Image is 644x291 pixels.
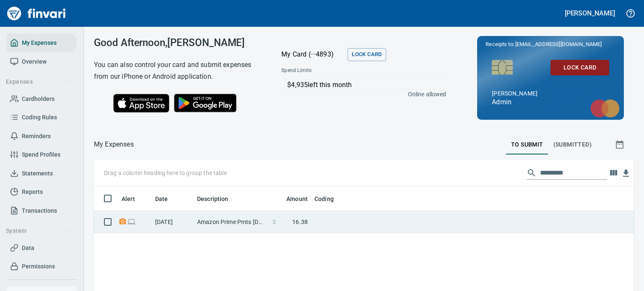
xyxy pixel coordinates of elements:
[565,9,615,18] h5: [PERSON_NAME]
[7,145,77,164] a: Spend Profiles
[551,60,609,75] button: Lock Card
[586,95,624,122] img: mastercard.svg
[7,164,77,183] a: Statements
[94,37,260,49] h3: Good Afternoon , [PERSON_NAME]
[22,206,57,216] span: Transactions
[514,40,602,48] span: [EMAIL_ADDRESS][DOMAIN_NAME]
[511,139,543,150] span: To Submit
[607,134,634,155] button: Show transactions within a particular date range
[553,139,592,150] span: (Submitted)
[492,97,609,107] p: Admin
[620,167,632,180] button: Download Table
[286,194,308,204] span: Amount
[557,62,602,73] span: Lock Card
[194,211,269,233] td: Amazon Prime Pmts [DOMAIN_NAME][URL] WA
[22,38,57,48] span: My Expenses
[22,131,51,142] span: Reminders
[281,49,344,59] p: My Card (···4893)
[155,194,179,204] span: Date
[281,67,378,75] span: Spend Limits
[122,194,135,204] span: Alert
[314,194,334,204] span: Coding
[122,194,146,204] span: Alert
[292,218,308,226] span: 16.38
[104,169,227,177] p: Drag a column heading here to group the table
[6,77,69,87] span: Expenses
[22,243,34,253] span: Data
[94,139,134,149] p: My Expenses
[492,90,571,97] p: [PERSON_NAME]
[275,194,308,204] span: Amount
[352,50,382,59] span: Lock Card
[94,139,134,149] nav: breadcrumb
[197,194,229,204] span: Description
[22,261,55,272] span: Permissions
[7,33,77,52] a: My Expenses
[197,194,239,204] span: Description
[563,7,617,20] button: [PERSON_NAME]
[22,112,57,123] span: Coding Rules
[169,89,241,117] img: Get it on Google Play
[22,168,53,179] span: Statements
[118,219,127,224] span: Receipt Required
[7,201,77,220] a: Transactions
[3,74,73,90] button: Expenses
[22,187,43,197] span: Reports
[7,257,77,276] a: Permissions
[486,40,615,49] p: Receipts to:
[273,218,276,226] span: $
[22,57,47,67] span: Overview
[275,90,446,98] p: Online allowed
[127,219,136,224] span: Online transaction
[7,183,77,201] a: Reports
[7,52,77,71] a: Overview
[314,194,345,204] span: Coding
[6,226,69,236] span: System
[5,3,68,23] img: Finvari
[155,194,168,204] span: Date
[7,90,77,108] a: Cardholders
[3,223,73,239] button: System
[607,167,620,179] button: Choose columns to display
[94,59,260,82] h6: You can also control your card and submit expenses from our iPhone or Android application.
[7,239,77,258] a: Data
[348,48,386,61] button: Lock Card
[22,94,55,104] span: Cardholders
[7,108,77,127] a: Coding Rules
[22,149,60,160] span: Spend Profiles
[113,94,169,113] img: Download on the App Store
[287,80,446,90] p: $4,935 left this month
[152,211,194,233] td: [DATE]
[7,127,77,146] a: Reminders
